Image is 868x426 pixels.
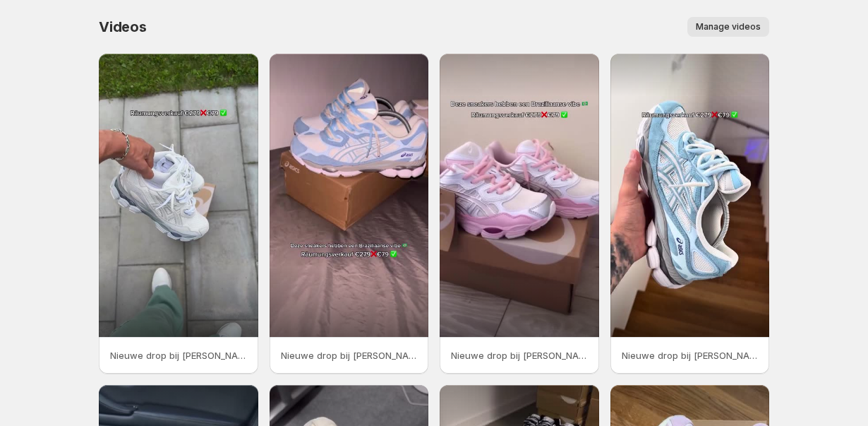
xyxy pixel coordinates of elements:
[110,348,247,362] p: Nieuwe drop bij [PERSON_NAME] Onze sneakers zijn niet zomaar schoenen ze zijn een lifestyle Exclu...
[622,348,759,362] p: Nieuwe drop bij [PERSON_NAME] Onze sneakers zijn niet zomaar schoenen ze zijn een lifestyle Exclu...
[281,348,418,362] p: Nieuwe drop bij [PERSON_NAME] Onze sneakers zijn niet zomaar schoenen ze zijn een lifestyle Exclu...
[696,21,761,32] span: Manage videos
[687,17,769,37] button: Manage videos
[451,348,588,362] p: Nieuwe drop bij [PERSON_NAME] Onze sneakers zijn niet zomaar schoenen ze zijn een lifestyle Exclu...
[99,18,147,35] span: Videos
